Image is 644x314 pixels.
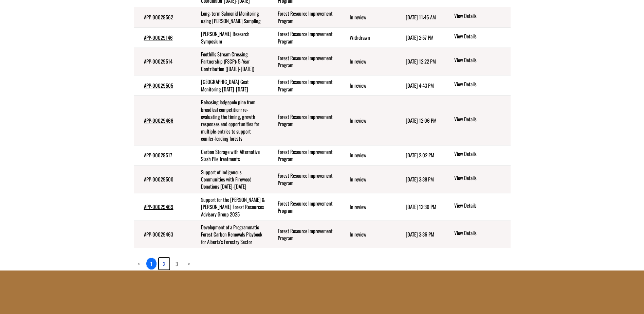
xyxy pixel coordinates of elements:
[443,96,510,145] td: action menu
[191,145,268,165] td: Carbon Storage with Alternative Slash Pile Treatments
[339,145,395,165] td: In review
[268,28,340,48] td: Forest Resource Improvement Program
[171,258,182,269] a: page 3
[268,75,340,96] td: Forest Resource Improvement Program
[191,193,268,221] td: Support for the Hinton & Edson Forest Resources Advisory Group 2025
[395,221,443,248] td: 5/16/2025 3:36 PM
[443,48,510,75] td: action menu
[134,75,191,96] td: APP-00029505
[134,48,191,75] td: APP-00029514
[268,48,340,75] td: Forest Resource Improvement Program
[191,96,268,145] td: Releasing lodgepole pine from broadleaf competition: re-evaluating the timing, growth responses a...
[395,7,443,28] td: 8/20/2025 11:46 AM
[268,7,340,28] td: Forest Resource Improvement Program
[454,33,508,41] a: View details
[454,202,508,210] a: View details
[146,258,157,270] a: 1
[443,7,510,28] td: action menu
[406,203,436,210] time: [DATE] 12:30 PM
[191,165,268,193] td: Support of Indigenous Communities with Firewood Donations 2025-2028
[191,28,268,48] td: West Fraser Research Symposium
[144,230,173,238] a: APP-00029463
[144,151,172,159] a: APP-00029517
[191,221,268,248] td: Development of a Programmatic Forest Carbon Removals Playbook for Alberta's Forestry Sector
[406,230,434,238] time: [DATE] 3:36 PM
[144,57,172,65] a: APP-00029514
[134,7,191,28] td: APP-00029562
[144,175,173,183] a: APP-00029500
[443,75,510,96] td: action menu
[159,258,169,269] a: page 2
[191,48,268,75] td: Foothills Stream Crossing Partnership (FSCP): 5-Year Contribution (2025-2030)
[134,145,191,165] td: APP-00029517
[268,221,340,248] td: Forest Resource Improvement Program
[406,34,434,41] time: [DATE] 2:57 PM
[144,34,173,41] a: APP-00029146
[454,174,508,182] a: View details
[454,12,508,20] a: View details
[268,165,340,193] td: Forest Resource Improvement Program
[339,28,395,48] td: Withdrawn
[406,57,436,65] time: [DATE] 12:22 PM
[134,258,144,269] a: Previous page
[134,96,191,145] td: APP-00029466
[443,28,510,48] td: action menu
[454,116,508,124] a: View details
[134,193,191,221] td: APP-00029469
[443,145,510,165] td: action menu
[406,117,437,124] time: [DATE] 12:06 PM
[339,221,395,248] td: In review
[134,221,191,248] td: APP-00029463
[134,165,191,193] td: APP-00029500
[191,75,268,96] td: Pinto Creek Mountain Goat Monitoring 2025-2029
[395,165,443,193] td: 6/3/2025 3:38 PM
[339,96,395,145] td: In review
[395,28,443,48] td: 8/15/2025 2:57 PM
[144,117,173,124] a: APP-00029466
[395,193,443,221] td: 5/28/2025 12:30 PM
[268,145,340,165] td: Forest Resource Improvement Program
[395,96,443,145] td: 7/28/2025 12:06 PM
[395,48,443,75] td: 8/8/2025 12:22 PM
[395,75,443,96] td: 8/5/2025 4:43 PM
[268,96,340,145] td: Forest Resource Improvement Program
[144,203,173,210] a: APP-00029469
[144,13,173,21] a: APP-00029562
[406,13,436,21] time: [DATE] 11:46 AM
[184,258,194,269] a: Next page
[406,82,434,89] time: [DATE] 4:43 PM
[443,165,510,193] td: action menu
[339,48,395,75] td: In review
[406,151,434,159] time: [DATE] 2:02 PM
[339,75,395,96] td: In review
[406,175,434,183] time: [DATE] 3:38 PM
[454,56,508,65] a: View details
[144,82,173,89] a: APP-00029505
[454,81,508,89] a: View details
[443,193,510,221] td: action menu
[395,145,443,165] td: 6/26/2025 2:02 PM
[268,193,340,221] td: Forest Resource Improvement Program
[191,7,268,28] td: Long-term Salmonid Monitoring using eDNA Sampling
[134,28,191,48] td: APP-00029146
[339,7,395,28] td: In review
[339,165,395,193] td: In review
[443,221,510,248] td: action menu
[454,229,508,238] a: View details
[454,150,508,158] a: View details
[339,193,395,221] td: In review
